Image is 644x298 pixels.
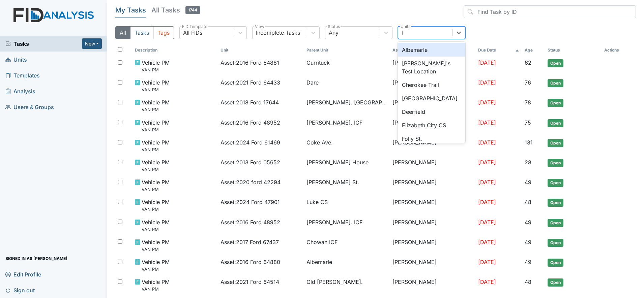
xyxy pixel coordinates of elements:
[548,259,563,267] span: Open
[525,79,531,86] span: 76
[398,119,465,132] div: Elizabeth City CS
[478,219,496,226] span: [DATE]
[221,98,279,106] span: Asset : 2018 Ford 17644
[478,79,496,86] span: [DATE]
[142,218,170,233] span: Vehicle PM VAN PM
[221,59,279,67] span: Asset : 2016 Ford 64881
[306,119,362,127] span: [PERSON_NAME]. ICF
[548,179,563,187] span: Open
[548,199,563,207] span: Open
[398,92,465,105] div: [GEOGRAPHIC_DATA]
[390,136,476,156] td: [PERSON_NAME]
[142,138,170,153] span: Vehicle PM VAN PM
[390,76,476,96] td: [PERSON_NAME]
[525,99,531,106] span: 78
[142,206,170,212] small: VAN PM
[390,195,476,215] td: [PERSON_NAME]
[478,239,496,245] span: [DATE]
[478,259,496,265] span: [DATE]
[522,44,545,56] th: Toggle SortBy
[142,178,170,193] span: Vehicle PM VAN PM
[478,159,496,166] span: [DATE]
[115,26,174,39] div: Type filter
[306,78,319,87] span: Dare
[390,156,476,175] td: [PERSON_NAME]
[218,44,304,56] th: Toggle SortBy
[398,57,465,78] div: [PERSON_NAME]'s Test Location
[306,258,332,266] span: Albemarle
[142,158,170,173] span: Vehicle PM VAN PM
[221,119,280,127] span: Asset : 2016 Ford 48952
[306,218,362,226] span: [PERSON_NAME]. ICF
[478,199,496,205] span: [DATE]
[142,98,170,113] span: Vehicle PM VAN PM
[306,178,359,186] span: [PERSON_NAME] St.
[548,59,563,67] span: Open
[221,198,280,206] span: Asset : 2024 Ford 47901
[142,67,170,73] small: VAN PM
[306,138,333,146] span: Coke Ave.
[390,175,476,195] td: [PERSON_NAME]
[398,105,465,119] div: Deerfield
[545,44,602,56] th: Toggle SortBy
[525,239,531,245] span: 49
[548,159,563,167] span: Open
[142,87,170,93] small: VAN PM
[142,238,170,253] span: Vehicle PM VAN PM
[256,29,300,37] div: Incomplete Tasks
[185,6,200,14] span: 1744
[306,278,363,286] span: Old [PERSON_NAME].
[221,218,280,226] span: Asset : 2016 Ford 48952
[390,44,476,56] th: Assignee
[5,54,27,65] span: Units
[183,29,202,37] div: All FIDs
[525,119,531,126] span: 75
[548,219,563,227] span: Open
[525,59,531,66] span: 62
[221,278,279,286] span: Asset : 2021 Ford 64514
[142,78,170,93] span: Vehicle PM VAN PM
[142,127,170,133] small: VAN PM
[548,79,563,87] span: Open
[398,132,465,145] div: Folly St.
[221,178,281,186] span: Asset : 2020 ford 42294
[142,166,170,173] small: VAN PM
[525,219,531,226] span: 49
[132,44,218,56] th: Toggle SortBy
[221,238,279,246] span: Asset : 2017 Ford 67437
[390,116,476,136] td: [PERSON_NAME]
[306,238,338,246] span: Chowan ICF
[478,59,496,66] span: [DATE]
[398,78,465,92] div: Cherokee Trail
[306,98,387,106] span: [PERSON_NAME]. [GEOGRAPHIC_DATA]
[142,246,170,253] small: VAN PM
[525,259,531,265] span: 49
[398,43,465,57] div: Albemarle
[306,198,328,206] span: Luke CS
[390,56,476,76] td: [PERSON_NAME]
[548,119,563,127] span: Open
[304,44,390,56] th: Toggle SortBy
[142,146,170,153] small: VAN PM
[548,239,563,247] span: Open
[221,138,280,146] span: Asset : 2024 Ford 61469
[153,26,174,39] button: Tags
[390,255,476,275] td: [PERSON_NAME]
[221,258,280,266] span: Asset : 2016 Ford 64880
[478,139,496,146] span: [DATE]
[142,226,170,233] small: VAN PM
[82,38,102,49] button: New
[5,70,40,80] span: Templates
[5,40,82,48] a: Tasks
[329,29,339,37] div: Any
[5,285,35,295] span: Sign out
[548,139,563,147] span: Open
[221,78,280,87] span: Asset : 2021 Ford 64433
[142,119,170,133] span: Vehicle PM VAN PM
[525,159,531,166] span: 28
[478,99,496,106] span: [DATE]
[478,119,496,126] span: [DATE]
[464,5,636,18] input: Find Task by ID
[115,5,146,15] h5: My Tasks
